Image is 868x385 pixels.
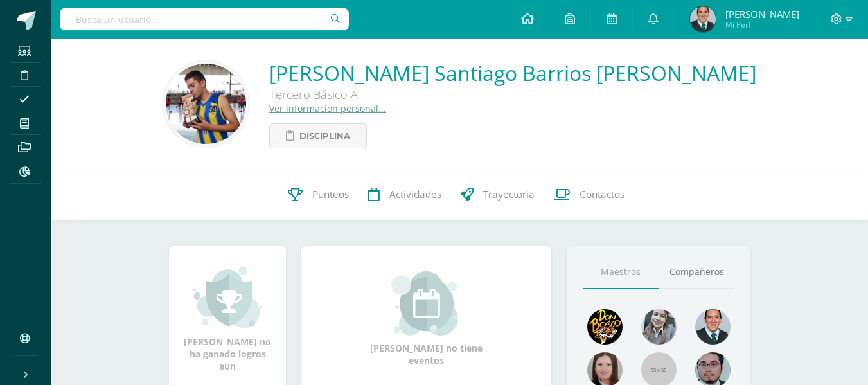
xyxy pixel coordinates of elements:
[389,188,441,201] span: Actividades
[193,265,263,329] img: achievement_small.png
[60,8,349,30] input: Busca un usuario...
[583,256,659,289] a: Maestros
[641,309,677,345] img: 45bd7986b8947ad7e5894cbc9b781108.png
[312,188,349,201] span: Punteos
[391,271,461,336] img: event_small.png
[269,87,655,102] div: Tercero Básico A
[483,188,535,201] span: Trayectoria
[299,124,350,148] span: Disciplina
[695,309,731,345] img: eec80b72a0218df6e1b0c014193c2b59.png
[690,6,716,32] img: a9976b1cad2e56b1ca6362e8fabb9e16.png
[544,169,634,220] a: Contactos
[725,19,799,30] span: Mi Perfil
[725,8,799,21] span: [PERSON_NAME]
[359,169,451,220] a: Actividades
[580,188,624,201] span: Contactos
[362,271,491,366] div: [PERSON_NAME] no tiene eventos
[659,256,734,289] a: Compañeros
[182,265,273,372] div: [PERSON_NAME] no ha ganado logros aún
[269,59,756,87] a: [PERSON_NAME] Santiago Barrios [PERSON_NAME]
[587,309,623,345] img: 29fc2a48271e3f3676cb2cb292ff2552.png
[278,169,359,220] a: Punteos
[451,169,544,220] a: Trayectoria
[269,102,386,114] a: Ver información personal...
[269,123,367,148] a: Disciplina
[166,64,246,144] img: 759b959c7da3a60b85be4fec583c365f.png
